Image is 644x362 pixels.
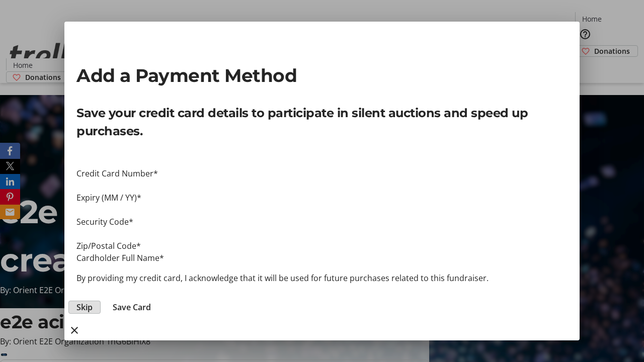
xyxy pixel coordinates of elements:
label: Expiry (MM / YY)* [76,192,141,203]
button: close [64,320,85,340]
button: Skip [68,301,101,314]
iframe: Secure payment input frame [76,179,568,192]
div: Cardholder Full Name* [76,252,568,264]
div: Zip/Postal Code* [76,240,568,252]
span: Skip [76,301,93,313]
p: By providing my credit card, I acknowledge that it will be used for future purchases related to t... [76,272,568,284]
label: Credit Card Number* [76,168,158,179]
label: Security Code* [76,216,133,227]
button: Save Card [105,301,159,313]
h2: Add a Payment Method [76,62,568,89]
iframe: Secure payment input frame [76,228,568,240]
iframe: Secure payment input frame [76,204,568,216]
span: Save Card [113,301,151,313]
p: Save your credit card details to participate in silent auctions and speed up purchases. [76,104,568,140]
